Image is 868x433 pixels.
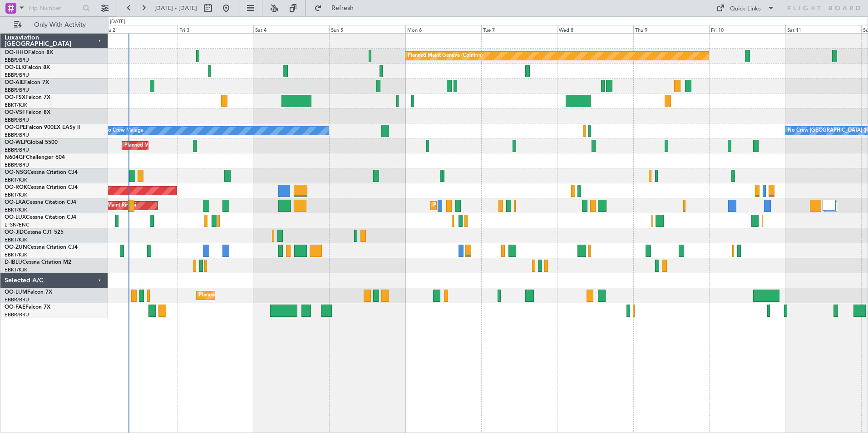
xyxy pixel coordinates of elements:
[709,25,785,33] div: Fri 10
[110,18,125,26] div: [DATE]
[5,207,27,213] a: EBKT/KJK
[5,260,22,265] span: D-IBLU
[5,140,58,145] a: OO-WLPGlobal 5500
[408,49,483,63] div: Planned Maint Geneva (Cointrin)
[5,110,25,115] span: OO-VSF
[5,296,29,303] a: EBBR/BRU
[5,236,27,243] a: EBKT/KJK
[5,95,50,100] a: OO-FSXFalcon 7X
[199,289,363,302] div: Planned Maint [GEOGRAPHIC_DATA] ([GEOGRAPHIC_DATA] National)
[94,199,136,212] div: AOG Maint Rimini
[5,50,53,55] a: OO-HHOFalcon 8X
[5,162,29,168] a: EBBR/BRU
[24,22,96,28] span: Only With Activity
[5,57,29,64] a: EBBR/BRU
[5,147,29,153] a: EBBR/BRU
[10,18,99,32] button: Only With Activity
[5,251,27,258] a: EBKT/KJK
[5,305,25,310] span: OO-FAE
[5,185,78,190] a: OO-ROKCessna Citation CJ4
[5,102,27,108] a: EBKT/KJK
[785,25,861,33] div: Sat 11
[5,117,29,123] a: EBBR/BRU
[5,65,50,70] a: OO-ELKFalcon 8X
[5,95,25,100] span: OO-FSX
[5,290,52,295] a: OO-LUMFalcon 7X
[5,80,49,85] a: OO-AIEFalcon 7X
[712,1,779,15] button: Quick Links
[557,25,633,33] div: Wed 8
[5,155,26,160] span: N604GF
[5,50,28,55] span: OO-HHO
[5,132,29,138] a: EBBR/BRU
[5,266,27,273] a: EBKT/KJK
[5,170,78,175] a: OO-NSGCessna Citation CJ4
[5,87,29,93] a: EBBR/BRU
[28,1,80,15] input: Trip Number
[5,215,26,220] span: OO-LUX
[5,311,29,318] a: EBBR/BRU
[5,215,76,220] a: OO-LUXCessna Citation CJ4
[324,5,362,11] span: Refresh
[253,25,329,33] div: Sat 4
[5,155,65,160] a: N604GFChallenger 604
[5,177,27,183] a: EBKT/KJK
[178,25,253,33] div: Fri 3
[5,200,26,205] span: OO-LXA
[329,25,405,33] div: Sun 5
[5,230,24,235] span: OO-JID
[124,139,190,153] div: Planned Maint Milan (Linate)
[5,230,64,235] a: OO-JIDCessna CJ1 525
[481,25,557,33] div: Tue 7
[5,200,76,205] a: OO-LXACessna Citation CJ4
[5,290,27,295] span: OO-LUM
[633,25,709,33] div: Thu 9
[154,4,197,12] span: [DATE] - [DATE]
[730,5,761,14] div: Quick Links
[5,192,27,198] a: EBKT/KJK
[5,260,71,265] a: D-IBLUCessna Citation M2
[5,245,27,250] span: OO-ZUN
[433,199,539,212] div: Planned Maint Kortrijk-[GEOGRAPHIC_DATA]
[104,124,143,138] div: No Crew Malaga
[5,221,30,228] a: LFSN/ENC
[5,305,50,310] a: OO-FAEFalcon 7X
[310,1,365,15] button: Refresh
[5,65,25,70] span: OO-ELK
[5,140,27,145] span: OO-WLP
[5,125,26,130] span: OO-GPE
[101,25,177,33] div: Thu 2
[5,72,29,79] a: EBBR/BRU
[5,245,78,250] a: OO-ZUNCessna Citation CJ4
[405,25,481,33] div: Mon 6
[5,80,24,85] span: OO-AIE
[5,185,27,190] span: OO-ROK
[5,170,27,175] span: OO-NSG
[5,110,50,115] a: OO-VSFFalcon 8X
[5,125,80,130] a: OO-GPEFalcon 900EX EASy II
